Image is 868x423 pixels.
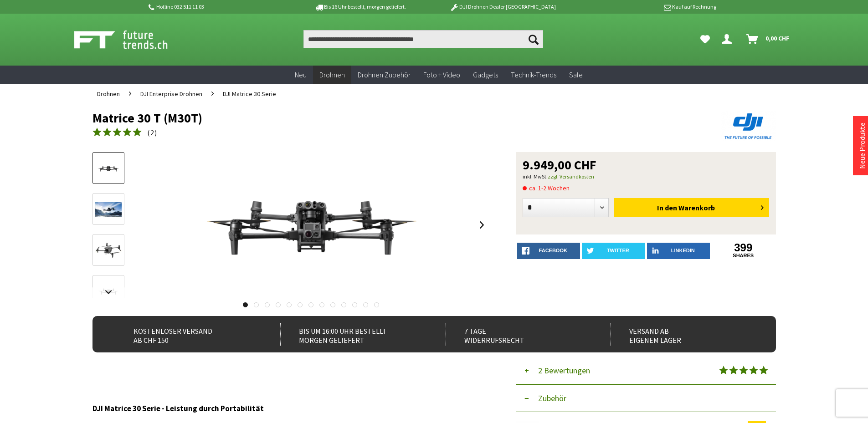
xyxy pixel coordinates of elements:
[288,66,313,84] a: Neu
[140,90,202,98] span: DJI Enterprise Drohnen
[718,30,739,48] a: Dein Konto
[147,128,157,137] span: ( )
[92,127,157,138] a: (2)
[611,323,756,346] div: Versand ab eigenem Lager
[295,70,307,79] span: Neu
[523,183,570,194] span: ca. 1-2 Wochen
[721,111,776,141] img: DJI
[92,403,489,414] h3: DJI Matrice 30 Serie - Leistung durch Portabilität
[115,323,261,346] div: Kostenloser Versand ab CHF 150
[417,66,467,84] a: Foto + Video
[95,161,122,176] img: Vorschau: Matrice 30 T (M30T)
[319,70,345,79] span: Drohnen
[523,158,596,171] span: 9.949,00 CHF
[712,253,775,259] a: shares
[517,243,580,259] a: facebook
[504,66,563,84] a: Technik-Trends
[582,243,645,259] a: twitter
[223,90,276,98] span: DJI Matrice 30 Serie
[548,173,594,180] a: zzgl. Versandkosten
[607,248,629,253] span: twitter
[657,203,677,212] span: In den
[150,128,154,137] span: 2
[524,30,543,48] button: Suchen
[563,66,589,84] a: Sale
[511,70,556,79] span: Technik-Trends
[523,171,770,182] p: inkl. MwSt.
[92,84,124,104] a: Drohnen
[516,385,776,412] button: Zubehör
[147,1,289,12] p: Hotline 032 511 11 03
[765,31,790,46] span: 0,00 CHF
[614,198,769,217] button: In den Warenkorb
[743,30,794,48] a: Warenkorb
[712,243,775,253] a: 399
[313,66,351,84] a: Drohnen
[280,323,426,346] div: Bis um 16:00 Uhr bestellt Morgen geliefert
[423,70,460,79] span: Foto + Video
[303,30,543,48] input: Produkt, Marke, Kategorie, EAN, Artikelnummer…
[473,70,498,79] span: Gadgets
[516,357,776,385] button: 2 Bewertungen
[671,248,695,253] span: LinkedIn
[92,111,639,125] h1: Matrice 30 T (M30T)
[467,66,504,84] a: Gadgets
[678,203,715,212] span: Warenkorb
[647,243,710,259] a: LinkedIn
[351,66,417,84] a: Drohnen Zubehör
[97,90,120,98] span: Drohnen
[858,122,867,169] a: Neue Produkte
[182,152,441,298] img: Matrice 30 T (M30T)
[696,30,714,48] a: Meine Favoriten
[431,1,574,12] p: DJI Drohnen Dealer [GEOGRAPHIC_DATA]
[574,1,716,12] p: Kauf auf Rechnung
[74,28,188,51] img: Shop Futuretrends - zur Startseite wechseln
[136,84,207,104] a: DJI Enterprise Drohnen
[539,248,567,253] span: facebook
[358,70,411,79] span: Drohnen Zubehör
[289,1,431,12] p: Bis 16 Uhr bestellt, morgen geliefert.
[569,70,583,79] span: Sale
[218,84,281,104] a: DJI Matrice 30 Serie
[446,323,591,346] div: 7 Tage Widerrufsrecht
